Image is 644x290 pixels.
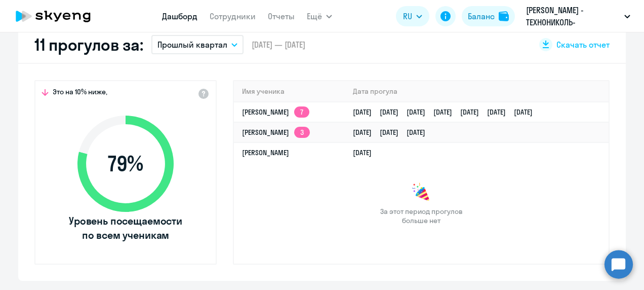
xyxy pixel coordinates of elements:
app-skyeng-badge: 7 [294,106,309,118]
div: Баланс [468,10,495,22]
img: congrats [411,183,431,203]
span: Скачать отчет [556,39,610,50]
a: [DATE] [353,148,380,157]
a: [PERSON_NAME]7 [242,107,309,117]
span: Это на 10% ниже, [53,87,107,99]
h2: 11 прогулов за: [34,34,143,55]
th: Дата прогула [345,81,609,102]
th: Имя ученика [234,81,345,102]
span: 79 % [67,152,184,176]
p: [PERSON_NAME] - ТЕХНОНИКОЛЬ-СТРОИТЕЛЬНЫЕ СИСТЕМЫ ООО: ДОГОВОР № 0200930 от [DATE] (от [DATE]), ТЕ... [526,4,620,28]
a: Отчеты [268,11,295,21]
span: RU [403,10,412,22]
a: [DATE][DATE][DATE] [353,128,433,137]
a: Дашборд [162,11,197,21]
button: [PERSON_NAME] - ТЕХНОНИКОЛЬ-СТРОИТЕЛЬНЫЕ СИСТЕМЫ ООО: ДОГОВОР № 0200930 от [DATE] (от [DATE]), ТЕ... [521,4,635,28]
app-skyeng-badge: 3 [294,127,310,138]
p: Прошлый квартал [157,39,227,51]
a: [PERSON_NAME]3 [242,128,310,137]
span: За этот период прогулов больше нет [379,207,464,225]
button: Прошлый квартал [151,35,244,54]
span: Уровень посещаемости по всем ученикам [67,214,184,242]
img: balance [499,11,509,21]
span: [DATE] — [DATE] [252,39,305,50]
a: Сотрудники [210,11,256,21]
a: [PERSON_NAME] [242,148,289,157]
button: Ещё [307,6,332,26]
button: Балансbalance [462,6,515,26]
span: Ещё [307,10,322,22]
button: RU [396,6,429,26]
a: [DATE][DATE][DATE][DATE][DATE][DATE][DATE] [353,107,541,117]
